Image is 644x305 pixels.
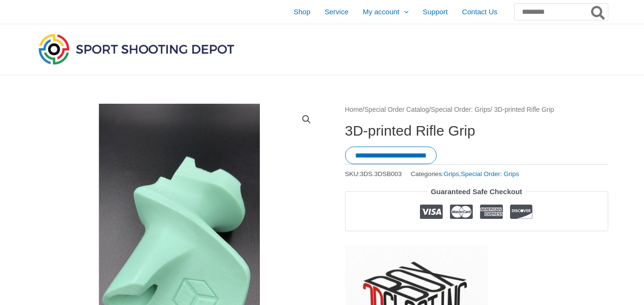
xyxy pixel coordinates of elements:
span: SKU: [345,168,402,180]
button: Search [589,4,608,20]
a: Special Order: Grips [461,170,519,177]
a: View full-screen image gallery [298,111,315,128]
a: Special Order Catalog [364,106,429,113]
h1: 3D-printed Rifle Grip [345,122,608,139]
span: Categories: , [411,168,519,180]
img: Sport Shooting Depot [36,31,236,67]
span: 3DS.3DSB003 [360,170,402,177]
legend: Guaranteed Safe Checkout [427,185,526,198]
nav: Breadcrumb [345,104,608,116]
a: Home [345,106,363,113]
a: Special Order: Grips [431,106,491,113]
a: Grips [444,170,459,177]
